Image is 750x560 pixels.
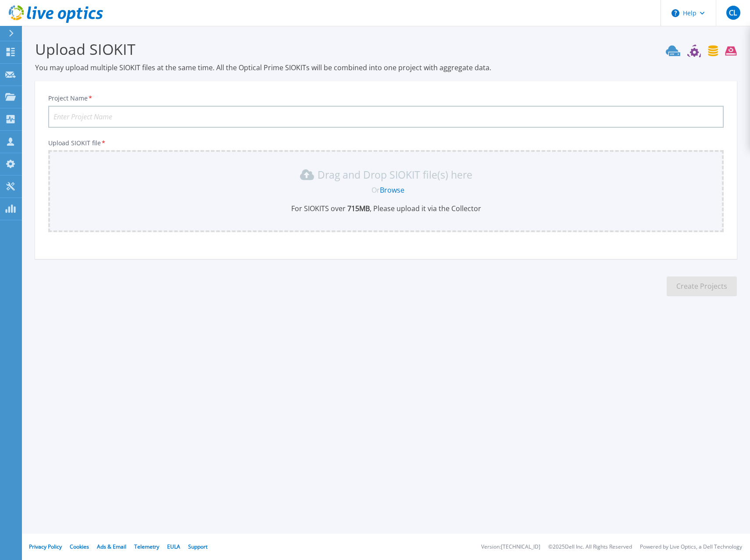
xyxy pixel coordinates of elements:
label: Project Name [48,95,93,101]
p: Drag and Drop SIOKIT file(s) here [318,170,472,179]
p: For SIOKITS over , Please upload it via the Collector [54,204,718,213]
span: CL [729,9,737,16]
a: Ads & Email [97,543,126,550]
p: Upload SIOKIT file [48,140,724,147]
li: Version: [TECHNICAL_ID] [481,544,540,550]
span: Or [371,185,380,195]
li: Powered by Live Optics, a Dell Technology [640,544,742,550]
input: Enter Project Name [48,106,724,128]
div: Drag and Drop SIOKIT file(s) here OrBrowseFor SIOKITS over 715MB, Please upload it via the Collector [54,168,718,213]
h3: Upload SIOKIT [35,39,737,59]
button: Create Projects [667,276,737,296]
a: Browse [380,185,404,195]
a: Privacy Policy [29,543,62,550]
a: Cookies [70,543,89,550]
li: © 2025 Dell Inc. All Rights Reserved [548,544,632,550]
a: EULA [167,543,180,550]
b: 715 MB [346,204,370,213]
a: Telemetry [134,543,159,550]
a: Support [188,543,207,550]
p: You may upload multiple SIOKIT files at the same time. All the Optical Prime SIOKITs will be comb... [35,63,737,72]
